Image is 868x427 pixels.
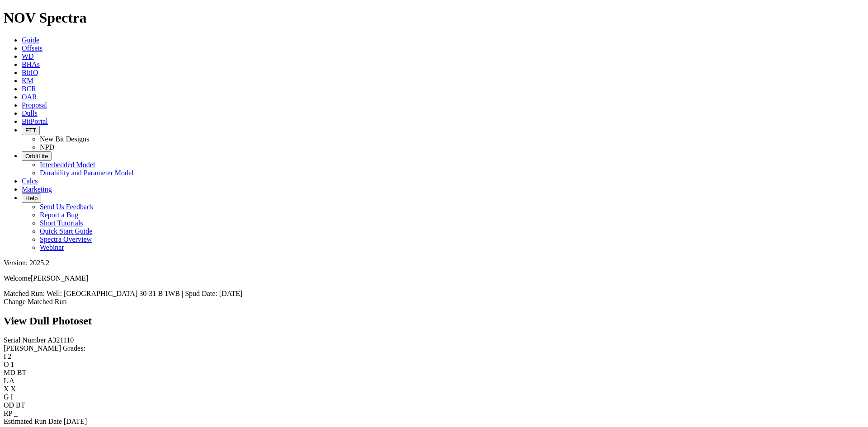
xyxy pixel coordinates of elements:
[22,101,47,109] a: Proposal
[22,185,52,193] a: Marketing
[11,361,14,368] span: 1
[4,259,864,267] div: Version: 2025.2
[4,298,67,305] a: Change Matched Run
[22,52,34,60] a: WD
[22,177,38,185] a: Calcs
[40,161,95,169] a: Interbedded Model
[4,344,864,352] div: [PERSON_NAME] Grades:
[22,85,36,93] a: BCR
[22,44,42,52] a: Offsets
[40,235,92,243] a: Spectra Overview
[4,315,864,327] h2: View Dull Photoset
[8,352,11,360] span: 2
[11,393,13,401] span: I
[40,143,54,151] a: NPD
[4,385,9,393] label: X
[4,393,9,401] label: G
[4,418,62,425] label: Estimated Run Date
[22,151,52,161] button: OrbitLite
[22,117,48,125] a: BitPortal
[25,127,36,134] span: FTT
[22,61,40,68] a: BHAs
[25,153,48,160] span: OrbitLite
[4,369,15,376] label: MD
[22,109,38,117] a: Dulls
[40,203,94,211] a: Send Us Feedback
[47,290,242,297] span: Well: [GEOGRAPHIC_DATA] 30-31 B 1WB | Spud Date: [DATE]
[4,290,45,297] span: Matched Run:
[14,409,18,417] span: _
[17,369,26,376] span: BT
[40,211,78,219] a: Report a Bug
[22,93,37,101] a: OAR
[40,169,134,177] a: Durability and Parameter Model
[22,69,38,76] a: BitIQ
[40,219,83,227] a: Short Tutorials
[22,77,33,84] a: KM
[22,126,40,135] button: FTT
[40,244,64,251] a: Webinar
[4,401,14,409] label: OD
[40,227,92,235] a: Quick Start Guide
[4,409,12,417] label: RP
[4,274,864,282] p: Welcome
[4,352,6,360] label: I
[25,195,38,202] span: Help
[22,36,39,44] a: Guide
[4,336,46,344] label: Serial Number
[9,377,14,385] span: A
[4,9,864,26] h1: NOV Spectra
[64,418,87,425] span: [DATE]
[4,361,9,368] label: O
[16,401,25,409] span: BT
[11,385,16,393] span: X
[4,377,8,385] label: L
[22,193,41,203] button: Help
[47,336,74,344] span: A321110
[40,135,89,143] a: New Bit Designs
[31,274,88,282] span: [PERSON_NAME]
